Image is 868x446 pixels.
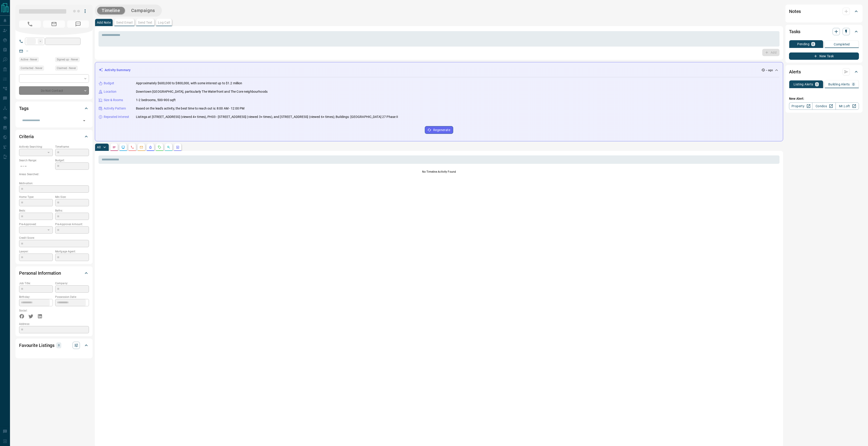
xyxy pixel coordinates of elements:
[816,83,818,86] p: 0
[828,83,850,86] p: Building Alerts
[19,268,89,279] div: Personal Information
[55,145,89,149] p: Timeframe:
[19,172,89,176] p: Areas Searched:
[19,158,53,162] p: Search Range:
[136,115,398,119] p: Listings at [STREET_ADDRESS] (viewed 4+ times), PH03 - [STREET_ADDRESS] (viewed 3+ times), and [S...
[140,145,143,149] svg: Emails
[104,98,123,102] p: Size & Rooms
[55,281,89,285] p: Company:
[812,102,836,110] a: Condos
[19,236,89,240] p: Credit Score:
[834,43,850,46] p: Completed
[19,309,53,313] p: Social:
[21,66,42,70] span: Contacted - Never
[789,28,800,35] h2: Tasks
[836,102,859,110] a: Mr.Loft
[19,145,53,149] p: Actively Searching:
[67,20,89,28] span: No Number
[789,6,859,17] div: Notes
[19,269,61,277] h2: Personal Information
[19,342,54,349] h2: Favourite Listings
[19,162,53,170] p: -- - --
[19,295,53,299] p: Birthday:
[55,158,89,162] p: Budget:
[99,66,779,74] div: Activity Summary-- ago
[19,222,53,226] p: Pre-Approved:
[794,83,813,86] p: Listing Alerts
[19,133,34,140] h2: Criteria
[21,57,37,62] span: Active - Never
[167,145,170,149] svg: Opportunities
[57,57,78,62] span: Signed up - Never
[19,249,53,254] p: Lawyer:
[136,98,176,102] p: 1-2 bedrooms, 500-900 sqft
[19,86,89,95] div: Do Not Contact
[97,21,111,24] p: Add Note
[19,195,53,199] p: Home Type:
[57,66,76,70] span: Claimed - Never
[789,52,859,60] button: New Task
[789,102,812,110] a: Property
[766,68,773,72] p: -- ago
[789,68,801,75] h2: Alerts
[43,20,65,28] span: No Email
[136,81,242,86] p: Approximately $600,000 to $800,000, with some interest up to $1.2 million
[55,222,89,226] p: Pre-Approval Amount:
[130,145,134,149] svg: Calls
[19,20,41,28] span: No Number
[55,249,89,254] p: Mortgage Agent:
[104,106,126,111] p: Activity Pattern
[81,117,87,124] button: Open
[104,89,116,94] p: Location
[19,322,89,326] p: Address:
[136,89,268,94] p: Downtown [GEOGRAPHIC_DATA], particularly The Waterfront and The Core neighbourhoods
[789,8,801,15] h2: Notes
[19,103,89,114] div: Tags
[789,26,859,37] div: Tasks
[789,96,859,101] p: New Alert:
[55,295,89,299] p: Possession Date:
[136,106,244,111] p: Based on the lead's activity, the best time to reach out is: 8:00 AM - 12:00 PM
[797,42,809,46] p: Pending
[26,49,28,53] a: --
[105,68,130,72] p: Activity Summary
[425,126,453,134] button: Regenerate
[176,145,180,149] svg: Agent Actions
[97,146,101,149] p: All
[19,181,89,185] p: Motivation:
[97,7,125,14] button: Timeline
[853,83,854,86] p: 0
[104,115,129,119] p: Repeated Interest
[149,145,152,149] svg: Listing Alerts
[112,145,116,149] svg: Notes
[19,209,53,213] p: Beds:
[55,209,89,213] p: Baths:
[19,340,89,351] div: Favourite Listings0
[127,7,160,14] button: Campaigns
[812,42,814,46] p: 0
[55,195,89,199] p: Min Size:
[789,66,859,77] div: Alerts
[19,105,28,112] h2: Tags
[104,81,114,86] p: Budget
[121,145,125,149] svg: Lead Browsing Activity
[19,131,89,142] div: Criteria
[58,343,60,348] p: 0
[19,281,53,285] p: Job Title:
[98,170,779,174] p: No Timeline Activity Found
[158,145,161,149] svg: Requests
